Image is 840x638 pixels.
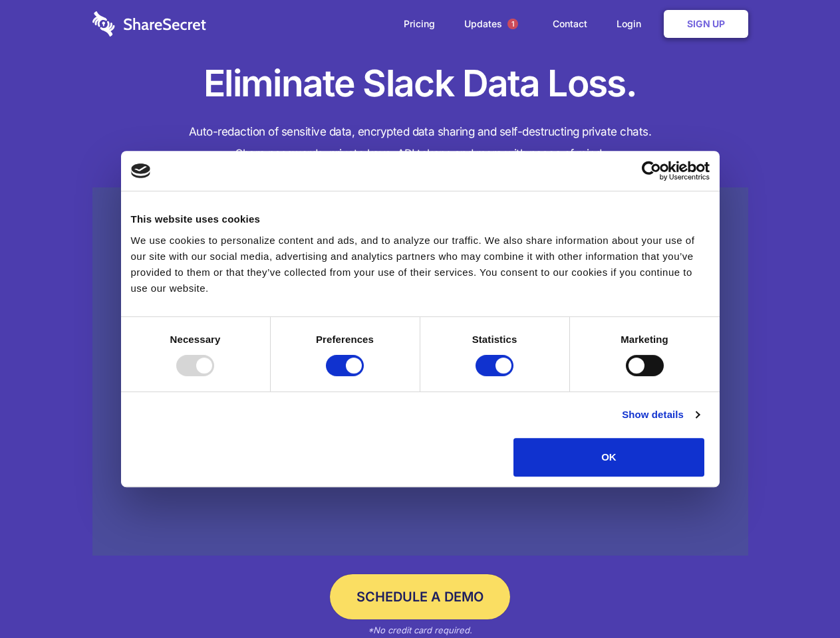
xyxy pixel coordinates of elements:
a: Contact [539,3,601,45]
a: Show details [622,407,699,423]
img: logo-wordmark-white-trans-d4663122ce5f474addd5e946df7df03e33cb6a1c49d2221995e7729f52c070b2.svg [92,11,206,37]
strong: Statistics [472,334,517,345]
div: This website uses cookies [131,211,710,227]
a: Sign Up [664,10,748,38]
em: *No credit card required. [368,625,472,635]
strong: Necessary [170,334,221,345]
a: Pricing [390,3,448,45]
a: Login [603,3,661,45]
strong: Preferences [316,334,374,345]
span: 1 [507,19,518,29]
h4: Auto-redaction of sensitive data, encrypted data sharing and self-destructing private chats. Shar... [92,121,748,165]
img: logo [131,163,151,178]
strong: Marketing [621,334,668,345]
h1: Eliminate Slack Data Loss. [92,60,748,108]
a: Wistia video thumbnail [92,187,748,556]
a: Schedule a Demo [330,574,510,619]
div: We use cookies to personalize content and ads, and to analyze our traffic. We also share informat... [131,233,710,296]
button: OK [513,438,704,477]
a: Usercentrics Cookiebot - opens in a new window [593,161,710,181]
